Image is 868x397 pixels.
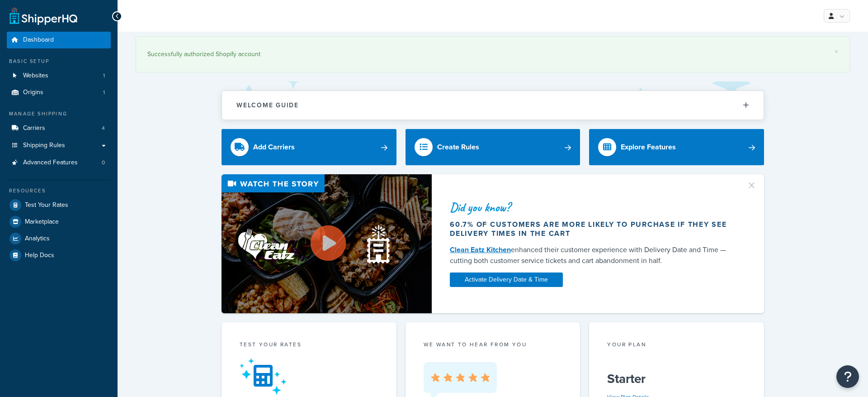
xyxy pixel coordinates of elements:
[23,72,48,80] span: Websites
[236,102,299,109] h2: Welcome Guide
[240,340,378,351] div: Test your rates
[147,48,838,61] div: Successfully authorized Shopify account
[7,84,111,101] li: Origins
[7,154,111,171] a: Advanced Features0
[7,84,111,101] a: Origins1
[7,120,111,137] a: Carriers4
[102,159,105,167] span: 0
[7,230,111,247] a: Analytics
[450,273,563,287] a: Activate Delivery Date & Time
[25,218,59,226] span: Marketplace
[23,142,65,149] span: Shipping Rules
[7,214,111,230] a: Marketplace
[450,244,511,255] a: Clean Eatz Kitchen
[7,187,111,195] div: Resources
[7,154,111,171] li: Advanced Features
[607,340,746,351] div: Your Plan
[25,235,50,243] span: Analytics
[621,141,676,153] div: Explore Features
[7,110,111,118] div: Manage Shipping
[406,129,580,165] a: Create Rules
[7,247,111,263] a: Help Docs
[7,67,111,84] li: Websites
[450,244,736,266] div: enhanced their customer experience with Delivery Date and Time — cutting both customer service ti...
[103,72,105,80] span: 1
[607,372,746,386] h5: Starter
[7,197,111,213] a: Test Your Rates
[23,159,78,167] span: Advanced Features
[450,220,736,238] div: 60.7% of customers are more likely to purchase if they see delivery times in the cart
[7,57,111,65] div: Basic Setup
[253,141,295,153] div: Add Carriers
[222,129,396,165] a: Add Carriers
[222,174,432,313] img: Video thumbnail
[7,137,111,154] a: Shipping Rules
[103,89,105,96] span: 1
[7,120,111,137] li: Carriers
[23,124,45,132] span: Carriers
[23,36,54,44] span: Dashboard
[437,141,479,153] div: Create Rules
[102,124,105,132] span: 4
[222,91,764,120] button: Welcome Guide
[835,48,838,55] a: ×
[7,32,111,48] a: Dashboard
[23,89,43,96] span: Origins
[25,201,68,209] span: Test Your Rates
[589,129,764,165] a: Explore Features
[836,365,859,388] button: Open Resource Center
[7,67,111,84] a: Websites1
[450,201,736,214] div: Did you know?
[25,252,54,259] span: Help Docs
[424,340,562,349] p: we want to hear from you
